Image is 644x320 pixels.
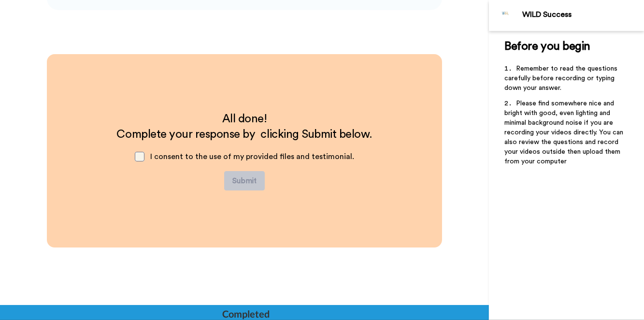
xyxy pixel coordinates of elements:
span: All done! [222,113,267,125]
button: Submit [224,171,265,190]
span: Complete your response by clicking Submit below. [116,129,372,140]
span: Before you begin [504,41,590,52]
span: Please find somewhere nice and bright with good, even lighting and minimal background noise if yo... [504,100,625,165]
img: Profile Image [494,4,517,27]
div: WILD Success [522,10,644,19]
span: I consent to the use of my provided files and testimonial. [150,153,354,160]
span: Remember to read the questions carefully before recording or typing down your answer. [504,65,619,91]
